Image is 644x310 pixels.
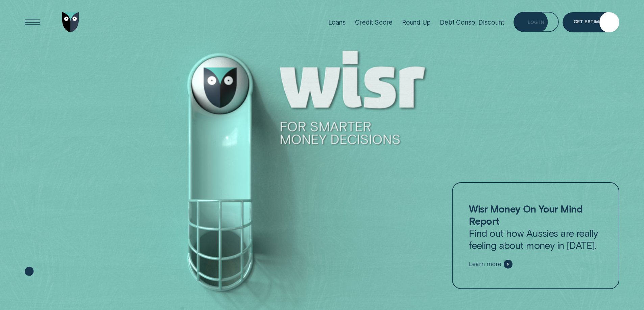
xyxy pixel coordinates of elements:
div: Debt Consol Discount [440,19,504,26]
button: Log in [514,12,558,32]
div: Round Up [402,19,431,26]
a: Get Estimate [563,12,619,32]
div: Log in [528,21,544,25]
span: Learn more [469,260,501,268]
p: Find out how Aussies are really feeling about money in [DATE]. [469,203,602,251]
div: Credit Score [355,19,392,26]
strong: Wisr Money On Your Mind Report [469,203,582,227]
img: Wisr [62,12,79,32]
button: Open Menu [22,12,43,32]
a: Wisr Money On Your Mind ReportFind out how Aussies are really feeling about money in [DATE].Learn... [452,182,619,289]
div: Loans [328,19,346,26]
